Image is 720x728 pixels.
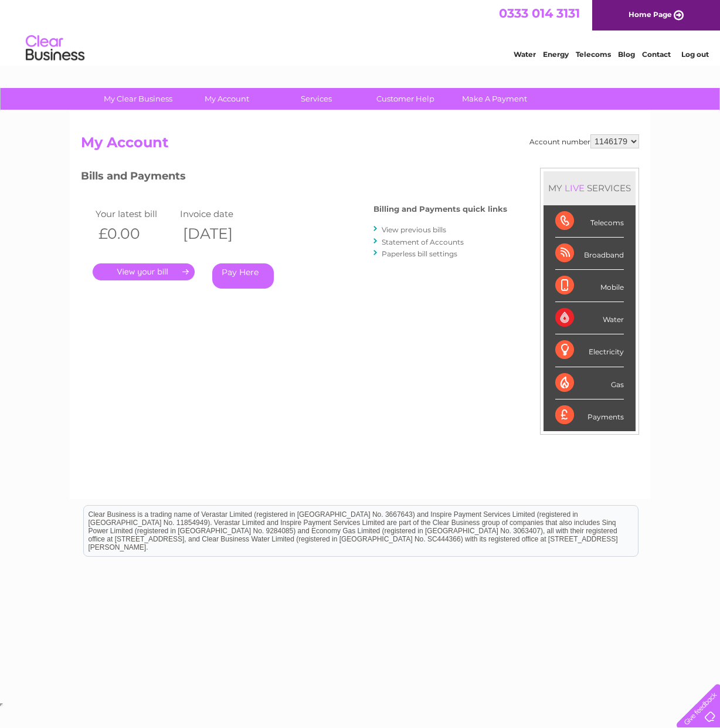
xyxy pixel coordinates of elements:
a: 0333 014 3131 [499,6,580,21]
a: Pay Here [212,263,274,289]
div: Clear Business is a trading name of Verastar Limited (registered in [GEOGRAPHIC_DATA] No. 3667643... [84,6,638,57]
td: Your latest bill [93,206,177,222]
a: Telecoms [576,50,611,59]
div: Telecoms [555,205,624,238]
div: Gas [555,367,624,399]
a: My Account [179,88,276,110]
img: logo.png [25,31,85,66]
a: View previous bills [382,225,446,234]
a: Services [268,88,365,110]
a: Paperless bill settings [382,249,457,258]
div: Mobile [555,270,624,302]
h3: Bills and Payments [81,168,507,188]
td: Invoice date [177,206,261,222]
th: [DATE] [177,222,261,246]
th: £0.00 [93,222,177,246]
a: Water [514,50,536,59]
div: Account number [529,134,639,148]
h4: Billing and Payments quick links [373,205,507,214]
a: Customer Help [357,88,454,110]
a: . [93,263,195,280]
a: Contact [642,50,671,59]
a: Blog [618,50,635,59]
div: Payments [555,399,624,431]
a: My Clear Business [90,88,186,110]
a: Energy [543,50,569,59]
a: Make A Payment [446,88,543,110]
div: LIVE [562,182,587,194]
h2: My Account [81,134,639,157]
div: Electricity [555,334,624,367]
div: MY SERVICES [544,171,636,205]
a: Statement of Accounts [382,238,464,246]
div: Water [555,302,624,334]
div: Broadband [555,238,624,270]
a: Log out [681,50,709,59]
